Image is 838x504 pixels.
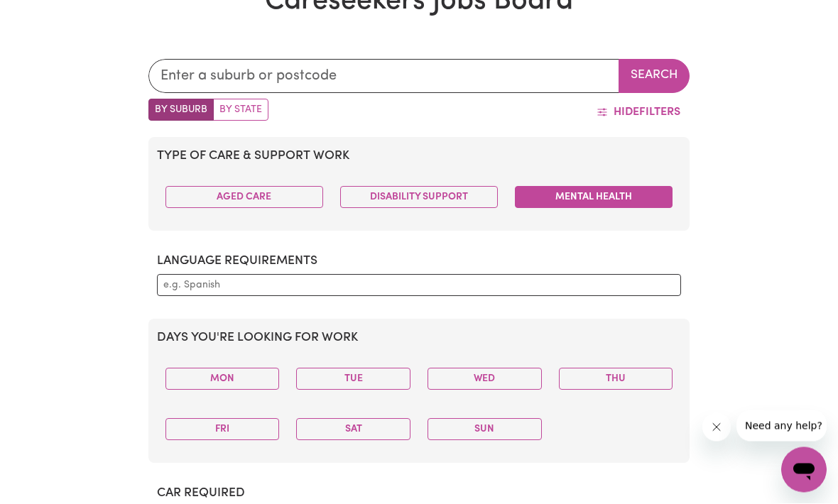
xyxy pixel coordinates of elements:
button: Sat [296,419,410,441]
span: Hide [614,107,639,119]
button: HideFilters [587,99,690,126]
button: Wed [428,368,542,390]
iframe: Message from company [736,410,827,442]
label: Search by state [213,99,268,121]
button: Thu [559,368,673,390]
button: Mon [165,368,280,390]
button: Mental Health [515,187,673,209]
button: Search [619,60,690,94]
button: Fri [165,419,280,441]
button: Disability Support [340,187,498,209]
h2: Days you're looking for work [157,331,682,346]
iframe: Close message [702,413,731,442]
iframe: Button to launch messaging window [781,447,827,493]
h2: Type of care & support work [157,149,682,164]
h2: Language requirements [157,254,682,269]
h2: Car required [157,486,682,501]
input: Enter a suburb or postcode [148,60,620,94]
button: Tue [296,368,410,390]
label: Search by suburb/post code [148,99,214,121]
button: Sun [428,419,542,441]
button: Aged Care [165,187,323,209]
input: e.g. Spanish [163,278,675,293]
